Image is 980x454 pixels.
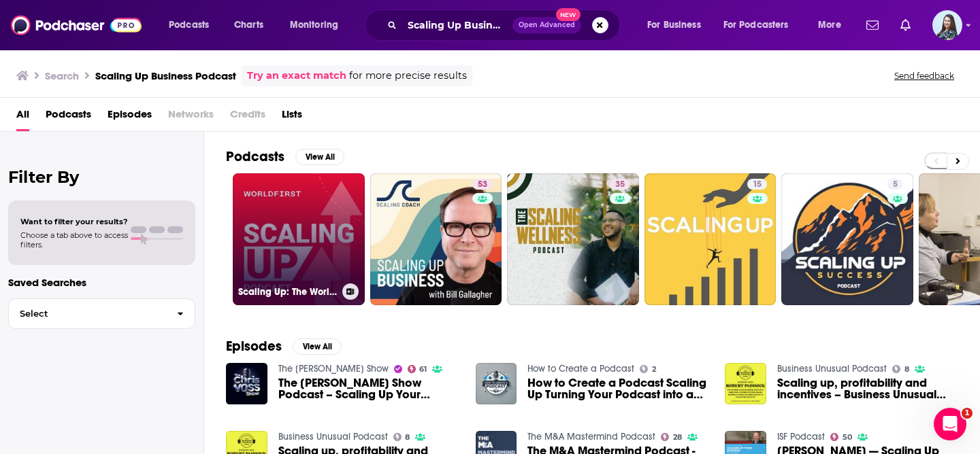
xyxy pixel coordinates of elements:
[615,178,625,192] span: 35
[932,10,962,40] span: Logged in as brookefortierpr
[777,363,887,374] a: Business Unusual Podcast
[723,16,789,35] span: For Podcasters
[45,69,79,82] h3: Search
[861,14,884,37] a: Show notifications dropdown
[519,22,575,29] span: Open Advanced
[295,149,344,165] button: View All
[638,14,718,36] button: open menu
[904,366,909,372] span: 8
[419,366,427,372] span: 61
[887,179,903,190] a: 5
[777,377,958,400] span: Scaling up, profitability and incentives – Business Unusual podcast with [PERSON_NAME]
[808,14,858,36] button: open menu
[932,10,962,40] img: User Profile
[290,16,338,35] span: Monitoring
[962,408,973,419] span: 1
[932,10,962,40] button: Show profile menu
[226,338,282,355] h2: Episodes
[472,179,493,190] a: 53
[226,148,284,165] h2: Podcasts
[640,365,656,373] a: 2
[8,167,195,187] h2: Filter By
[370,173,502,305] a: 53
[9,309,166,318] span: Select
[20,217,128,226] span: Want to filter your results?
[527,363,634,374] a: How to Create a Podcast
[725,363,766,404] img: Scaling up, profitability and incentives – Business Unusual podcast with Robert Paddock
[934,408,966,440] iframe: Intercom live chat
[673,434,682,440] span: 28
[234,16,263,35] span: Charts
[652,366,656,372] span: 2
[247,68,346,84] a: Try an exact match
[46,103,91,131] a: Podcasts
[378,10,633,41] div: Search podcasts, credits, & more...
[278,363,389,374] a: The Chris Voss Show
[895,14,916,37] a: Show notifications dropdown
[818,16,841,35] span: More
[393,433,410,441] a: 8
[777,377,958,400] a: Scaling up, profitability and incentives – Business Unusual podcast with Robert Paddock
[890,70,958,82] button: Send feedback
[753,178,762,192] span: 15
[278,377,459,400] span: The [PERSON_NAME] Show Podcast – Scaling Up Your Business with [PERSON_NAME]: Expert Insights
[278,377,459,400] a: The Chris Voss Show Podcast – Scaling Up Your Business with Herb Cogliano: Expert Insights
[610,179,630,190] a: 35
[661,433,682,441] a: 28
[777,431,825,442] a: ISF Podcast
[715,14,808,36] button: open menu
[507,173,639,305] a: 35
[892,365,909,373] a: 8
[108,103,152,131] a: Episodes
[159,14,227,36] button: open menu
[402,14,512,36] input: Search podcasts, credits, & more...
[512,17,581,33] button: Open AdvancedNew
[20,230,128,249] span: Choose a tab above to access filters.
[11,12,142,38] img: Podchaser - Follow, Share and Rate Podcasts
[408,365,427,373] a: 61
[293,338,342,355] button: View All
[233,173,365,305] a: Scaling Up: The WorldFirst Business Podcast
[644,173,777,305] a: 15
[527,377,708,400] a: How to Create a Podcast Scaling Up Turning Your Podcast into a Business
[282,103,302,131] a: Lists
[830,433,852,441] a: 50
[16,103,29,131] a: All
[8,276,195,289] p: Saved Searches
[843,434,852,440] span: 50
[168,103,214,131] span: Networks
[647,16,701,35] span: For Business
[95,69,236,82] h3: Scaling Up Business Podcast
[893,178,898,192] span: 5
[226,363,267,404] img: The Chris Voss Show Podcast – Scaling Up Your Business with Herb Cogliano: Expert Insights
[169,16,209,35] span: Podcasts
[225,14,272,36] a: Charts
[476,363,517,404] img: How to Create a Podcast Scaling Up Turning Your Podcast into a Business
[349,68,467,84] span: for more precise results
[230,103,265,131] span: Credits
[556,8,581,21] span: New
[238,286,337,298] h3: Scaling Up: The WorldFirst Business Podcast
[278,431,388,442] a: Business Unusual Podcast
[527,431,655,442] a: The M&A Mastermind Podcast
[405,434,410,440] span: 8
[226,338,342,355] a: EpisodesView All
[226,148,344,165] a: PodcastsView All
[280,14,356,36] button: open menu
[478,178,487,192] span: 53
[781,173,913,305] a: 5
[747,179,767,190] a: 15
[8,298,195,329] button: Select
